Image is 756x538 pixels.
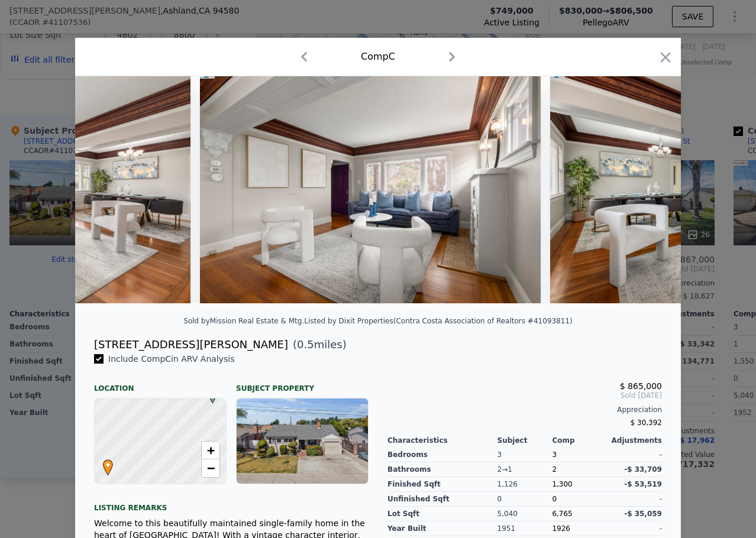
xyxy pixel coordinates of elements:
[552,495,557,503] span: 0
[94,336,288,353] div: [STREET_ADDRESS][PERSON_NAME]
[624,480,662,488] span: -$ 53,519
[620,381,662,391] span: $ 865,000
[288,336,347,353] span: ( miles)
[387,492,497,507] div: Unfinished Sqft
[387,436,497,445] div: Characteristics
[624,465,662,474] span: -$ 33,709
[236,374,369,393] div: Subject Property
[100,459,107,466] div: •
[361,50,395,64] div: Comp C
[200,76,541,303] img: Property Img
[497,436,553,445] div: Subject
[104,354,240,364] span: Include Comp C in ARV Analysis
[207,443,215,458] span: +
[607,448,662,462] div: -
[552,436,607,445] div: Comp
[387,462,497,477] div: Bathrooms
[497,462,553,477] div: 2 → 1
[552,462,607,477] div: 2
[297,338,314,351] span: 0.5
[387,391,662,400] span: Sold [DATE]
[387,521,497,536] div: Year Built
[202,459,219,477] a: Zoom out
[387,448,497,462] div: Bedrooms
[207,461,215,475] span: −
[552,521,607,536] div: 1926
[94,494,369,513] div: Listing remarks
[100,456,116,474] span: •
[552,451,557,459] span: 3
[497,448,553,462] div: 3
[552,480,572,488] span: 1,300
[387,405,662,414] div: Appreciation
[497,492,553,507] div: 0
[607,492,662,507] div: -
[497,477,553,492] div: 1,126
[202,442,219,459] a: Zoom in
[607,436,662,445] div: Adjustments
[607,521,662,536] div: -
[387,507,497,521] div: Lot Sqft
[94,374,227,393] div: Location
[552,510,572,518] span: 6,765
[304,317,572,325] div: Listed by Dixit Properties (Contra Costa Association of Realtors #41093811)
[631,419,662,427] span: $ 30,392
[624,510,662,518] span: -$ 35,059
[387,477,497,492] div: Finished Sqft
[497,507,553,521] div: 5,040
[183,317,304,325] div: Sold by Mission Real Estate & Mtg .
[497,521,553,536] div: 1951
